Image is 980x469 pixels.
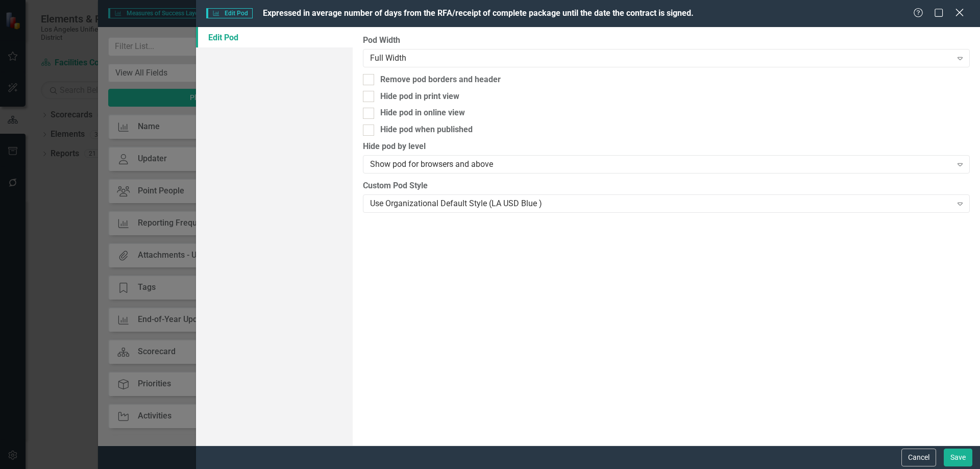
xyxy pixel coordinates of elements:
[363,141,970,153] label: Hide pod by level
[380,124,473,136] div: Hide pod when published
[363,180,970,192] label: Custom Pod Style
[363,35,970,46] label: Pod Width
[206,8,253,18] span: Edit Pod
[380,74,501,86] div: Remove pod borders and header
[370,198,951,209] div: Use Organizational Default Style (LA USD Blue )
[196,27,353,47] a: Edit Pod
[263,8,694,18] span: Expressed in average number of days from the RFA/receipt of complete package until the date the c...
[380,91,459,103] div: Hide pod in print view
[370,159,951,170] div: Show pod for browsers and above
[380,107,465,119] div: Hide pod in online view
[944,449,972,466] button: Save
[370,52,951,64] div: Full Width
[901,449,936,466] button: Cancel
